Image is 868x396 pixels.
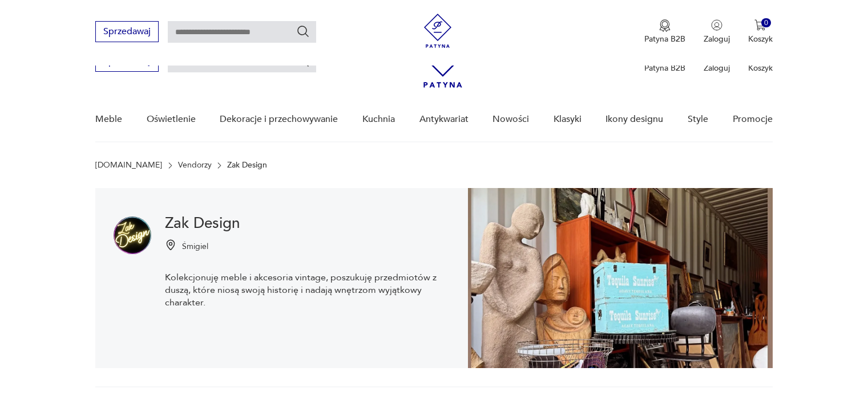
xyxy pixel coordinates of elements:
p: Zak Design [227,161,267,170]
p: Zaloguj [704,63,730,74]
p: Patyna B2B [644,63,685,74]
img: Ikonka pinezki mapy [165,239,176,251]
button: Patyna B2B [644,19,685,44]
p: Śmigiel [182,241,208,252]
a: Style [688,97,708,141]
p: Zaloguj [704,34,730,44]
img: Ikonka użytkownika [711,19,722,31]
a: Vendorzy [178,161,212,170]
h1: Zak Design [165,217,450,230]
img: Patyna - sklep z meblami i dekoracjami vintage [421,14,455,48]
p: Koszyk [748,63,773,74]
div: 0 [761,18,771,28]
a: Nowości [492,97,529,141]
a: [DOMAIN_NAME] [95,161,162,170]
a: Dekoracje i przechowywanie [220,97,338,141]
button: Sprzedawaj [95,21,159,42]
p: Kolekcjonuję meble i akcesoria vintage, poszukuję przedmiotów z duszą, które niosą swoją historię... [165,271,450,309]
a: Sprzedawaj [95,58,159,66]
p: Koszyk [748,34,773,44]
img: Zak Design [114,217,151,254]
a: Ikona medaluPatyna B2B [644,19,685,44]
a: Meble [95,97,122,141]
img: Ikona koszyka [754,19,766,31]
img: Ikona medalu [659,19,671,32]
button: 0Koszyk [748,19,773,44]
img: Zak Design [468,188,773,368]
a: Antykwariat [419,97,469,141]
button: Zaloguj [704,19,730,44]
a: Promocje [733,97,773,141]
a: Oświetlenie [147,97,196,141]
a: Kuchnia [362,97,395,141]
a: Sprzedawaj [95,28,159,36]
button: Szukaj [296,25,310,38]
p: Patyna B2B [644,34,685,44]
a: Klasyki [554,97,582,141]
a: Ikony designu [605,97,663,141]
